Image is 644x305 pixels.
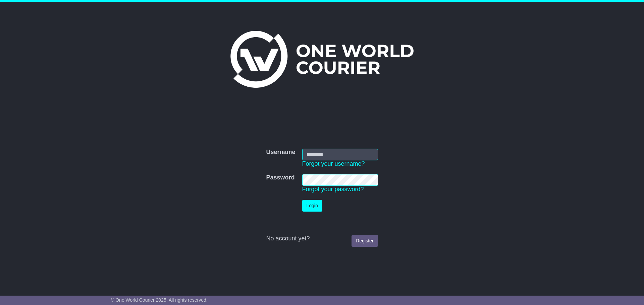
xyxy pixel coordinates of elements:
span: © One World Courier 2025. All rights reserved. [111,297,208,303]
a: Forgot your username? [302,160,365,167]
a: Forgot your password? [302,186,364,193]
div: No account yet? [266,235,378,242]
label: Password [266,174,294,181]
button: Login [302,200,322,212]
a: Register [352,235,378,247]
img: One World [230,31,414,88]
label: Username [266,149,295,156]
